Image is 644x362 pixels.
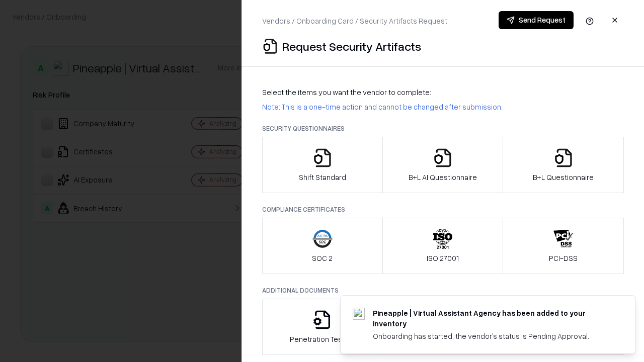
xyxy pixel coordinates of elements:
[262,87,624,98] p: Select the items you want the vendor to complete:
[382,218,504,274] button: ISO 27001
[312,253,333,263] p: SOC 2
[409,172,477,183] p: B+L AI Questionnaire
[262,299,383,355] button: Penetration Testing
[499,11,574,29] button: Send Request
[262,16,447,26] p: Vendors / Onboarding Card / Security Artifacts Request
[503,137,624,193] button: B+L Questionnaire
[262,286,624,295] p: Additional Documents
[299,172,346,183] p: Shift Standard
[262,205,624,214] p: Compliance Certificates
[549,253,578,263] p: PCI-DSS
[262,102,624,112] p: Note: This is a one-time action and cannot be changed after submission.
[290,334,355,344] p: Penetration Testing
[427,253,459,263] p: ISO 27001
[262,124,624,133] p: Security Questionnaires
[353,308,365,320] img: trypineapple.com
[262,137,383,193] button: Shift Standard
[382,137,504,193] button: B+L AI Questionnaire
[533,172,594,183] p: B+L Questionnaire
[262,218,383,274] button: SOC 2
[282,38,421,54] p: Request Security Artifacts
[373,331,611,341] div: Onboarding has started, the vendor's status is Pending Approval.
[503,218,624,274] button: PCI-DSS
[373,308,611,329] div: Pineapple | Virtual Assistant Agency has been added to your inventory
